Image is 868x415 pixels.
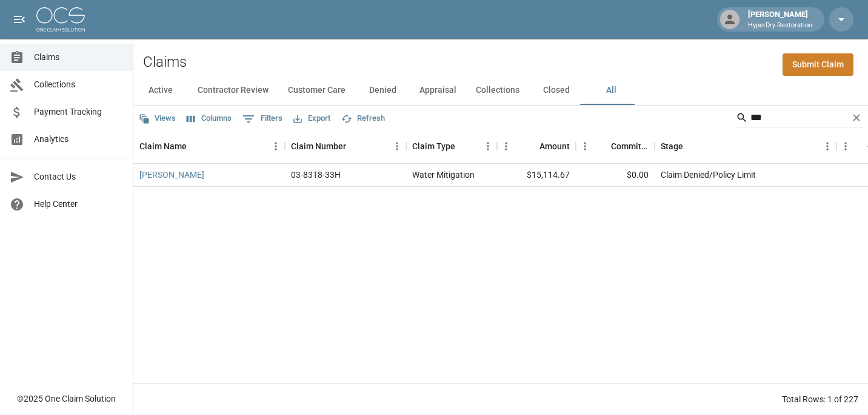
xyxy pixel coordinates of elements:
button: Refresh [338,109,388,128]
div: © 2025 One Claim Solution [17,393,116,405]
div: Committed Amount [611,129,649,163]
button: All [584,76,638,105]
div: Search [736,108,866,130]
button: Sort [346,138,363,155]
button: Sort [187,138,204,155]
p: HyperDry Restoration [748,21,812,31]
div: $15,114.67 [497,164,576,187]
button: Sort [522,138,539,155]
div: Claim Type [406,129,497,163]
button: Menu [818,137,836,155]
button: Clear [847,109,866,127]
h2: Claims [143,53,187,71]
button: Appraisal [410,76,466,105]
a: Submit Claim [783,53,853,76]
div: Claim Denied/Policy Limit [661,169,756,181]
button: Collections [466,76,529,105]
button: Menu [267,137,285,155]
div: Committed Amount [576,129,655,163]
button: Menu [479,137,497,155]
div: Claim Number [285,129,406,163]
button: open drawer [7,7,32,32]
div: 03-83T8-33H [291,169,341,181]
button: Views [136,109,179,128]
span: Help Center [34,198,123,211]
div: Stage [655,129,836,163]
button: Sort [683,138,700,155]
button: Menu [388,137,406,155]
div: [PERSON_NAME] [743,8,817,30]
div: Amount [539,129,570,163]
img: ocs-logo-white-transparent.png [36,7,85,32]
span: Analytics [34,133,123,146]
button: Customer Care [278,76,355,105]
a: [PERSON_NAME] [139,169,204,181]
button: Contractor Review [188,76,278,105]
div: Amount [497,129,576,163]
div: Total Rows: 1 of 227 [782,393,858,405]
span: Contact Us [34,170,123,183]
button: Closed [529,76,584,105]
button: Menu [497,137,515,155]
div: dynamic tabs [133,76,868,105]
span: Collections [34,78,123,91]
button: Menu [576,137,594,155]
div: Claim Name [139,129,187,163]
div: Water Mitigation [412,169,475,181]
div: Claim Number [291,129,346,163]
button: Show filters [239,109,285,129]
button: Sort [594,138,611,155]
div: Claim Name [133,129,285,163]
button: Active [133,76,188,105]
button: Menu [836,137,855,155]
div: $0.00 [576,164,655,187]
div: Stage [661,129,683,163]
button: Select columns [184,109,235,128]
span: Claims [34,51,123,64]
div: Claim Type [412,129,455,163]
button: Export [290,109,333,128]
button: Denied [355,76,410,105]
button: Sort [455,138,472,155]
span: Payment Tracking [34,106,123,118]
